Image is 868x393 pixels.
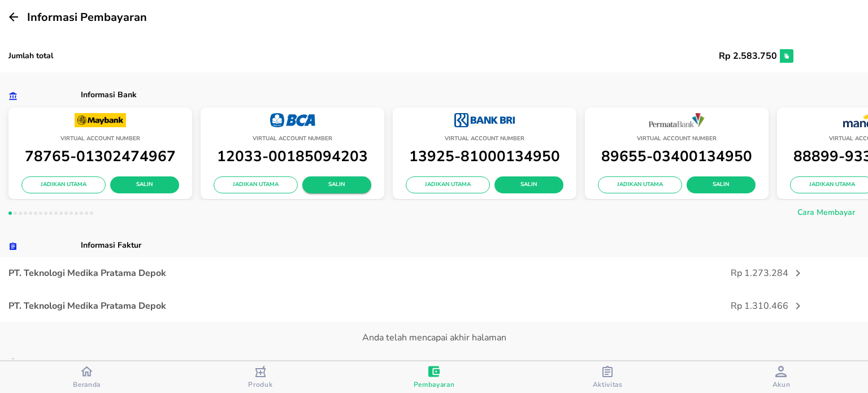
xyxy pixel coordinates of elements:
p: Virtual Account Number [206,133,379,144]
button: Salin [494,176,563,193]
button: Jadikan Utama [406,176,490,193]
span: Untuk konfirmasi pembayaran yang lebih cepat, kami sarankan Anda untuk mengupload bukti pembayara... [81,358,679,367]
button: Jadikan Utama [21,176,106,193]
span: Jadikan Utama [415,180,481,190]
button: Akun [695,361,868,393]
span: Jadikan Utama [799,180,865,190]
p: Jumlah total [8,50,363,62]
p: Rp 2.583.750 [363,50,777,63]
p: Anda telah mencapai akhir halaman [8,331,860,344]
button: Salin [110,176,179,193]
button: Pembayaran [347,361,520,393]
p: Virtual Account Number [14,133,186,144]
button: Jadikan Utama [598,176,682,193]
button: Produk [173,361,347,393]
span: Salin [504,180,554,190]
p: 78765-01302474967 [14,144,186,169]
p: 13925-81000134950 [398,144,571,169]
p: 89655-03400134950 [591,144,763,169]
span: Pembayaran [414,380,455,389]
span: Beranda [73,380,101,389]
p: PT. Teknologi Medika Pratama Depok [8,299,505,313]
span: Aktivitas [593,380,623,389]
span: Jadikan Utama [607,180,673,190]
span: Salin [311,180,362,190]
span: Jadikan Utama [223,180,289,190]
p: PT. Teknologi Medika Pratama Depok [8,266,505,280]
img: BCA [270,113,315,127]
button: Jadikan Utama [214,176,298,193]
span: Cara Membayar [797,206,855,220]
span: Produk [248,380,272,389]
p: 12033-00185094203 [206,144,379,169]
p: Virtual Account Number [398,133,571,144]
p: Rp 1.273.284 [505,266,788,280]
span: Akun [772,380,791,389]
p: Rp 1.310.466 [505,299,788,313]
img: BRI [454,113,514,127]
span: Jadikan Utama [31,180,97,190]
span: Informasi Pembayaran [27,10,147,25]
button: Salin [687,176,756,193]
button: Cara Membayar [793,206,860,223]
span: Salin [119,180,170,190]
button: Salin [302,176,371,193]
img: PERMATA [649,113,705,127]
span: Salin [696,180,747,190]
button: Aktivitas [521,361,695,393]
p: Virtual Account Number [591,133,763,144]
img: MAYBANK [75,113,126,127]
